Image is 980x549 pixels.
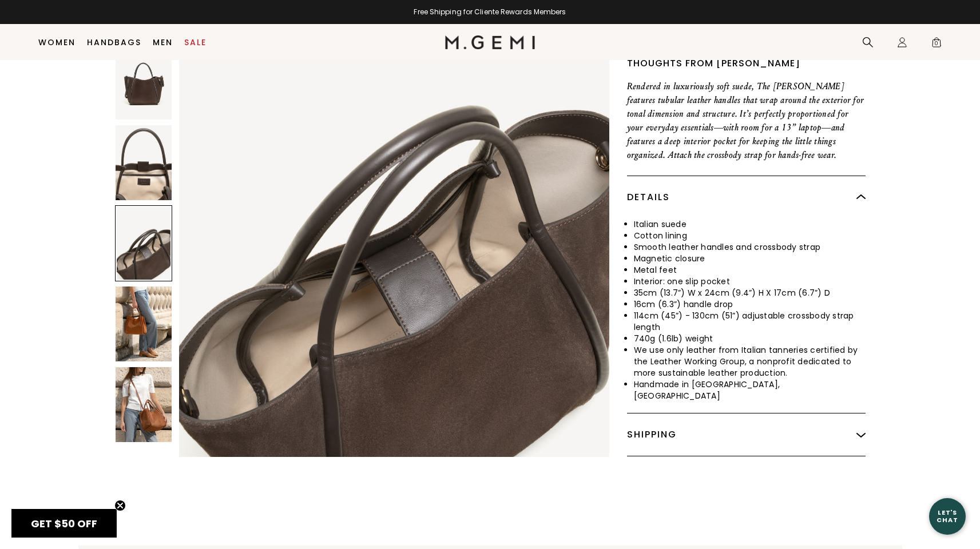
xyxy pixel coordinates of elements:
[634,333,866,344] li: 740g (1.6lb) weight
[634,287,866,299] li: 35cm (13.7”) W x 24cm (9.4”) H X 17cm (6.7”) D
[634,264,866,276] li: Metal feet
[627,176,866,218] div: Details
[114,500,126,511] button: Close teaser
[634,344,866,379] li: We use only leather from Italian tanneries certified by the Leather Working Group, a nonprofit de...
[116,125,172,200] img: The Ursula Tote
[184,38,207,47] a: Sale
[929,509,966,523] div: Let's Chat
[627,57,866,70] div: Thoughts from [PERSON_NAME]
[38,38,76,47] a: Women
[634,241,866,253] li: Smooth leather handles and crossbody strap
[634,276,866,287] li: Interior: one slip pocket
[634,230,866,241] li: Cotton lining
[31,516,97,531] span: GET $50 OFF
[634,218,866,230] li: Italian suede
[116,45,172,120] img: The Ursula Tote
[153,38,173,47] a: Men
[634,310,866,333] li: 114cm (45”) - 130cm (51”) adjustable crossbody strap length
[627,79,866,162] p: Rendered in luxuriously soft suede, The [PERSON_NAME] features tubular leather handles that wrap ...
[634,299,866,310] li: 16cm (6.3”) handle drop
[634,253,866,264] li: Magnetic closure
[634,379,866,401] li: Handmade in [GEOGRAPHIC_DATA], [GEOGRAPHIC_DATA]
[931,39,942,50] span: 0
[11,509,117,538] div: GET $50 OFFClose teaser
[87,38,141,47] a: Handbags
[116,287,172,361] img: The Ursula Tote
[445,35,535,49] img: M.Gemi
[627,413,866,456] div: Shipping
[116,367,172,442] img: The Ursula Tote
